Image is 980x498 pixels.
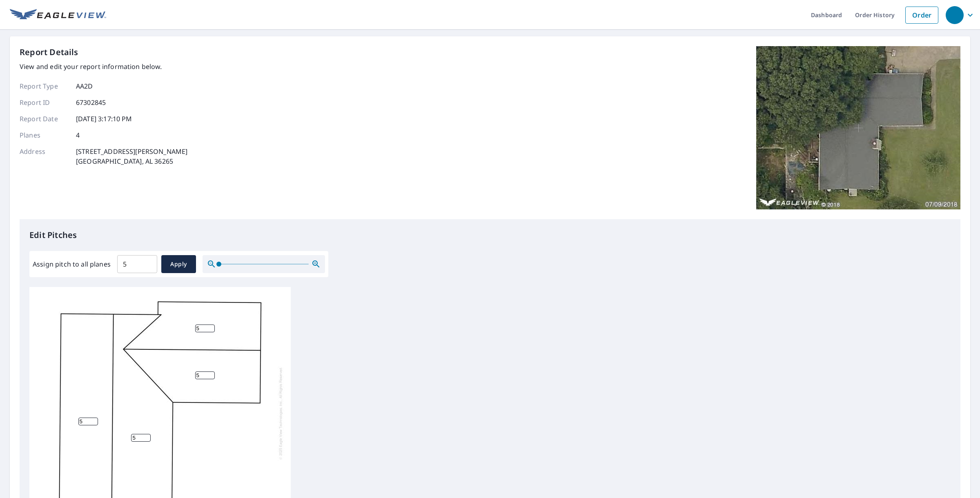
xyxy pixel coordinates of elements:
[76,81,93,91] p: AA2D
[20,147,69,166] p: Address
[33,259,111,269] label: Assign pitch to all planes
[20,46,78,58] p: Report Details
[76,114,132,124] p: [DATE] 3:17:10 PM
[168,259,189,269] span: Apply
[20,81,69,91] p: Report Type
[161,255,196,273] button: Apply
[20,114,69,124] p: Report Date
[76,147,187,166] p: [STREET_ADDRESS][PERSON_NAME] [GEOGRAPHIC_DATA], AL 36265
[117,253,157,276] input: 00.0
[76,98,106,107] p: 67302845
[756,46,960,209] img: Top image
[905,7,938,24] a: Order
[20,98,69,107] p: Report ID
[29,229,951,241] p: Edit Pitches
[20,130,69,140] p: Planes
[10,9,106,21] img: EV Logo
[76,130,80,140] p: 4
[20,62,187,71] p: View and edit your report information below.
